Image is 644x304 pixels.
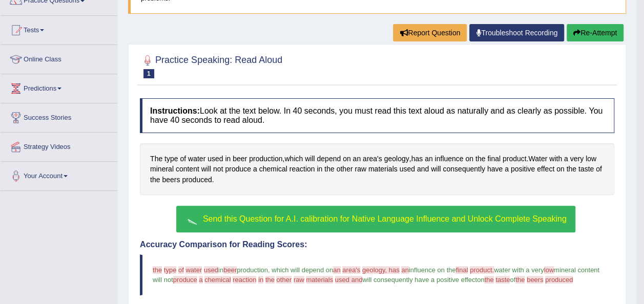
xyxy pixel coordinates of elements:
span: Click to see word definition [249,154,282,164]
span: Click to see word definition [150,164,174,175]
a: Your Account [1,162,117,187]
span: produce [173,276,197,284]
span: beers [527,276,544,284]
a: Strategy Videos [1,133,117,158]
span: materials [306,276,333,284]
span: Click to see word definition [352,154,361,164]
span: Click to see word definition [443,164,485,175]
span: Click to see word definition [487,154,501,164]
span: product. [470,266,494,274]
span: water [185,266,202,274]
span: Click to see word definition [566,164,576,175]
span: geology, has [362,266,400,274]
span: of [510,276,515,284]
span: Click to see word definition [528,154,547,164]
button: Re-Attempt [567,24,624,41]
h4: Accuracy Comparison for Reading Scores: [140,240,614,249]
b: Instructions: [150,106,200,115]
span: Click to see word definition [511,164,535,175]
span: on [477,276,484,284]
span: Click to see word definition [411,154,423,164]
span: used and [335,276,363,284]
span: Click to see word definition [337,164,353,175]
span: Click to see word definition [259,164,287,175]
span: Click to see word definition [162,175,180,185]
span: influence on the [409,266,456,274]
span: reaction [233,276,256,284]
span: Click to see word definition [233,154,247,164]
button: Send this Question for A.I. calibration for Native Language Influence and Unlock Complete Speaking [176,206,575,232]
span: final [455,266,468,274]
span: an [401,266,408,274]
h4: Look at the text below. In 40 seconds, you must read this text aloud as naturally and as clearly ... [140,98,614,133]
span: Click to see word definition [586,154,596,164]
a: Predictions [1,74,117,100]
span: Click to see word definition [384,154,409,164]
span: Click to see word definition [578,164,594,175]
span: the [265,276,275,284]
span: Click to see word definition [188,154,205,164]
span: 1 [143,69,154,78]
a: Tests [1,16,117,41]
span: area's [342,266,360,274]
span: Click to see word definition [343,154,351,164]
span: beer [223,266,237,274]
span: Click to see word definition [417,164,429,175]
span: Click to see word definition [537,164,554,175]
span: the [153,266,162,274]
span: Click to see word definition [317,164,322,175]
span: Click to see word definition [363,154,382,164]
span: Click to see word definition [355,164,366,175]
span: of [178,266,184,274]
span: type [164,266,177,274]
span: Click to see word definition [487,164,503,175]
span: taste [495,276,510,284]
button: Report Question [393,24,467,41]
span: Click to see word definition [324,164,334,175]
span: will consequently have a positive effect [362,276,477,284]
span: Click to see word definition [570,154,584,164]
span: the [484,276,493,284]
span: Click to see word definition [503,154,527,164]
span: Click to see word definition [556,164,565,175]
span: a [199,276,202,284]
span: which will depend on [272,266,333,274]
h2: Practice Speaking: Read Aloud [140,53,282,78]
span: Click to see word definition [289,164,315,175]
a: Troubleshoot Recording [469,24,564,41]
div: , , . . [140,143,614,196]
span: Click to see word definition [225,154,231,164]
span: the [515,276,525,284]
span: an [333,266,340,274]
span: Click to see word definition [431,164,441,175]
span: Click to see word definition [150,154,162,164]
span: in [218,266,223,274]
span: Click to see word definition [317,154,341,164]
span: in [258,276,263,284]
span: Click to see word definition [284,154,303,164]
span: Click to see word definition [213,164,223,175]
span: Click to see word definition [505,164,509,175]
span: Click to see word definition [596,164,602,175]
span: Click to see word definition [564,154,568,164]
span: Click to see word definition [180,154,186,164]
span: Click to see word definition [150,175,160,185]
span: other [276,276,292,284]
span: low [544,266,554,274]
span: chemical [204,276,231,284]
span: production [237,266,268,274]
span: Click to see word definition [465,154,473,164]
span: Click to see word definition [549,154,562,164]
span: Click to see word definition [305,154,315,164]
span: Click to see word definition [164,154,178,164]
span: Click to see word definition [399,164,414,175]
span: water with a very [494,266,544,274]
a: Online Class [1,45,117,71]
span: Click to see word definition [225,164,251,175]
span: Click to see word definition [425,154,433,164]
span: produced [545,276,573,284]
span: Click to see word definition [253,164,257,175]
span: Click to see word definition [434,154,463,164]
span: raw [294,276,304,284]
span: Send this Question for A.I. calibration for Native Language Influence and Unlock Complete Speaking [203,214,567,223]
